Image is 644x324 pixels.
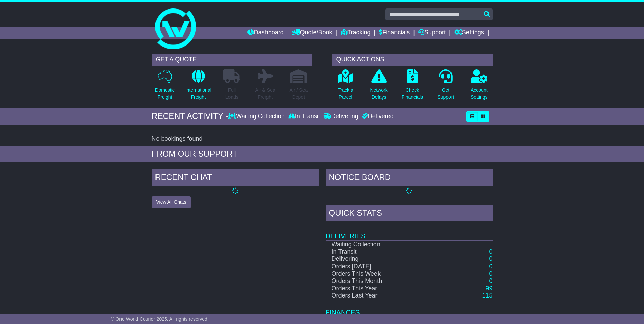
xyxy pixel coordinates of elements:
[370,87,387,101] p: Network Delays
[152,135,493,143] div: No bookings found
[326,255,427,263] td: Delivering
[326,263,427,270] td: Orders [DATE]
[489,248,492,255] a: 0
[223,87,240,101] p: Full Loads
[332,54,493,66] div: QUICK ACTIONS
[326,240,427,248] td: Waiting Collection
[338,87,353,101] p: Track a Parcel
[255,87,275,101] p: Air & Sea Freight
[489,263,492,270] a: 0
[326,292,427,300] td: Orders Last Year
[228,113,286,120] div: Waiting Collection
[185,69,212,105] a: InternationalFreight
[287,113,322,120] div: In Transit
[402,87,423,101] p: Check Financials
[290,87,308,101] p: Air / Sea Depot
[370,69,388,105] a: NetworkDelays
[489,270,492,277] a: 0
[418,27,446,39] a: Support
[379,27,410,39] a: Financials
[489,255,492,262] a: 0
[437,69,454,105] a: GetSupport
[326,223,493,240] td: Deliveries
[152,111,228,121] div: RECENT ACTIVITY -
[111,316,209,322] span: © One World Courier 2025. All rights reserved.
[485,285,492,292] a: 99
[326,205,493,223] div: Quick Stats
[247,27,284,39] a: Dashboard
[482,292,492,299] a: 115
[326,277,427,285] td: Orders This Month
[152,169,319,187] div: RECENT CHAT
[155,87,174,101] p: Domestic Freight
[471,87,488,101] p: Account Settings
[401,69,423,105] a: CheckFinancials
[437,87,454,101] p: Get Support
[337,69,354,105] a: Track aParcel
[470,69,488,105] a: AccountSettings
[152,54,312,66] div: GET A QUOTE
[454,27,484,39] a: Settings
[326,270,427,278] td: Orders This Week
[326,285,427,292] td: Orders This Year
[154,69,175,105] a: DomesticFreight
[326,169,493,187] div: NOTICE BOARD
[326,248,427,256] td: In Transit
[152,149,493,159] div: FROM OUR SUPPORT
[326,300,493,317] td: Finances
[152,196,191,208] button: View All Chats
[489,277,492,284] a: 0
[360,113,394,120] div: Delivered
[322,113,360,120] div: Delivering
[185,87,211,101] p: International Freight
[292,27,332,39] a: Quote/Book
[341,27,370,39] a: Tracking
